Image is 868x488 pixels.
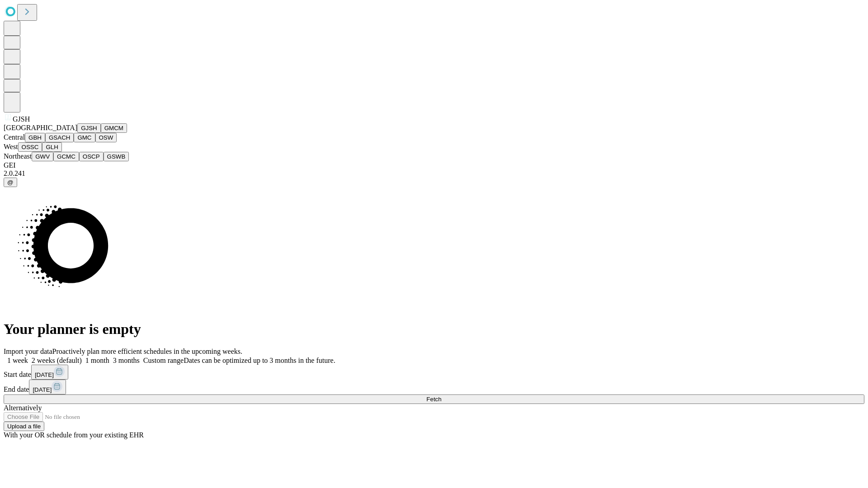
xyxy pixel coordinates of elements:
[4,178,17,187] button: @
[53,152,79,161] button: GCMC
[31,365,68,380] button: [DATE]
[101,123,127,133] button: GMCM
[52,347,242,355] span: Proactively plan more efficient schedules in the upcoming weeks.
[4,124,77,131] span: [GEOGRAPHIC_DATA]
[143,357,184,364] span: Custom range
[4,431,144,439] span: With your OR schedule from your existing EHR
[18,142,42,152] button: OSSC
[25,133,45,142] button: GBH
[4,394,864,404] button: Fetch
[7,179,14,186] span: @
[85,357,109,364] span: 1 month
[33,386,52,393] span: [DATE]
[77,123,101,133] button: GJSH
[32,152,53,161] button: GWV
[74,133,95,142] button: GMC
[4,404,42,412] span: Alternatively
[104,152,129,161] button: GSWB
[426,396,441,403] span: Fetch
[4,143,18,150] span: West
[35,371,54,378] span: [DATE]
[4,152,32,160] span: Northeast
[45,133,74,142] button: GSACH
[7,357,28,364] span: 1 week
[4,365,864,380] div: Start date
[29,380,66,394] button: [DATE]
[113,357,140,364] span: 3 months
[42,142,61,152] button: GLH
[79,152,104,161] button: OSCP
[4,321,864,338] h1: Your planner is empty
[32,357,82,364] span: 2 weeks (default)
[4,169,864,178] div: 2.0.241
[4,161,864,169] div: GEI
[95,133,117,142] button: OSW
[4,422,44,431] button: Upload a file
[4,380,864,394] div: End date
[184,357,335,364] span: Dates can be optimized up to 3 months in the future.
[4,133,25,141] span: Central
[13,115,30,123] span: GJSH
[4,347,52,355] span: Import your data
